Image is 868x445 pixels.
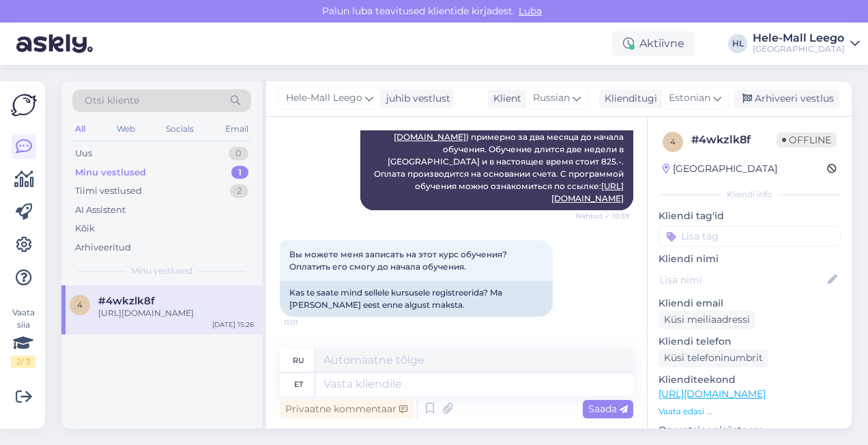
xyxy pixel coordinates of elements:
[212,319,254,330] div: [DATE] 15:26
[11,92,37,118] img: Askly Logo
[753,44,845,55] div: [GEOGRAPHIC_DATA]
[753,33,845,44] div: Hele-Mall Leego
[289,249,509,272] span: Вы можете меня записать на этот курс обучения? Оплатить его смогу до начала обучения.
[728,34,747,53] div: HL
[659,349,768,367] div: Küsi telefoninumbrit
[659,188,841,201] div: Kliendi info
[659,311,755,329] div: Küsi meiliaadressi
[659,252,841,266] p: Kliendi nimi
[293,349,304,372] div: ru
[280,400,413,418] div: Privaatne kommentaar
[515,5,546,17] span: Luba
[381,91,450,106] div: juhib vestlust
[11,306,35,368] div: Vaata siia
[663,162,777,176] div: [GEOGRAPHIC_DATA]
[85,94,139,108] span: Otsi kliente
[75,222,95,235] div: Kõik
[131,265,192,277] span: Minu vestlused
[734,89,839,108] div: Arhiveeri vestlus
[488,91,521,106] div: Klient
[753,33,860,55] a: Hele-Mall Leego[GEOGRAPHIC_DATA]
[659,373,841,387] p: Klienditeekond
[163,120,197,138] div: Socials
[98,307,254,319] div: [URL][DOMAIN_NAME]
[670,137,676,147] span: 4
[659,334,841,349] p: Kliendi telefon
[777,132,837,147] span: Offline
[286,91,362,106] span: Hele-Mall Leego
[659,296,841,311] p: Kliendi email
[691,132,777,148] div: # 4wkzlk8f
[659,388,766,400] a: [URL][DOMAIN_NAME]
[75,203,126,217] div: AI Assistent
[222,120,251,138] div: Email
[77,300,83,310] span: 4
[659,272,825,287] input: Lisa nimi
[659,226,841,246] input: Lisa tag
[75,184,142,198] div: Tiimi vestlused
[98,295,155,307] span: #4wkzlk8f
[114,120,138,138] div: Web
[230,184,248,198] div: 2
[231,166,248,180] div: 1
[659,423,841,437] p: Operatsioonisüsteem
[284,317,335,328] span: 11:01
[659,209,841,223] p: Kliendi tag'id
[75,166,146,180] div: Minu vestlused
[612,31,695,56] div: Aktiivne
[72,120,88,138] div: All
[11,356,35,368] div: 2 / 3
[533,91,570,106] span: Russian
[669,91,710,106] span: Estonian
[229,147,248,160] div: 0
[294,373,303,396] div: et
[576,211,629,221] span: Nähtud ✓ 10:59
[75,241,131,255] div: Arhiveeritud
[280,281,553,317] div: Kas te saate mind sellele kursusele registreerida? Ma [PERSON_NAME] eest enne algust maksta.
[588,403,628,415] span: Saada
[659,405,841,418] p: Vaata edasi ...
[75,147,92,160] div: Uus
[599,91,657,106] div: Klienditugi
